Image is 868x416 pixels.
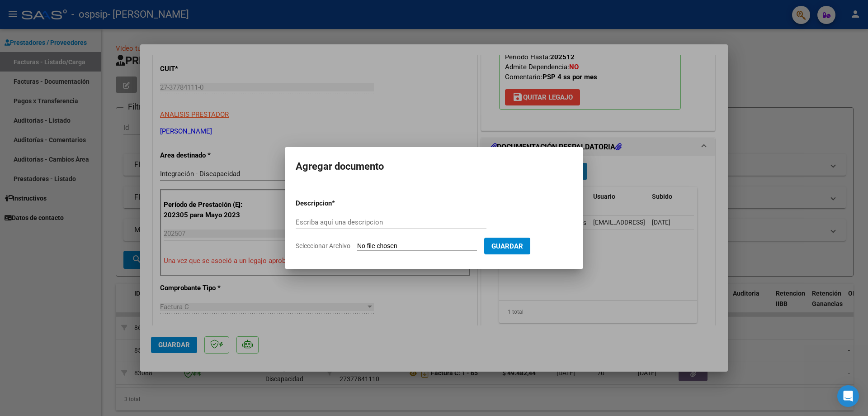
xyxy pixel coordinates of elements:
button: Guardar [484,238,530,254]
h2: Agregar documento [296,158,572,175]
p: Descripcion [296,198,379,209]
div: Open Intercom Messenger [837,385,859,407]
span: Guardar [491,242,523,250]
span: Seleccionar Archivo [296,242,350,249]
